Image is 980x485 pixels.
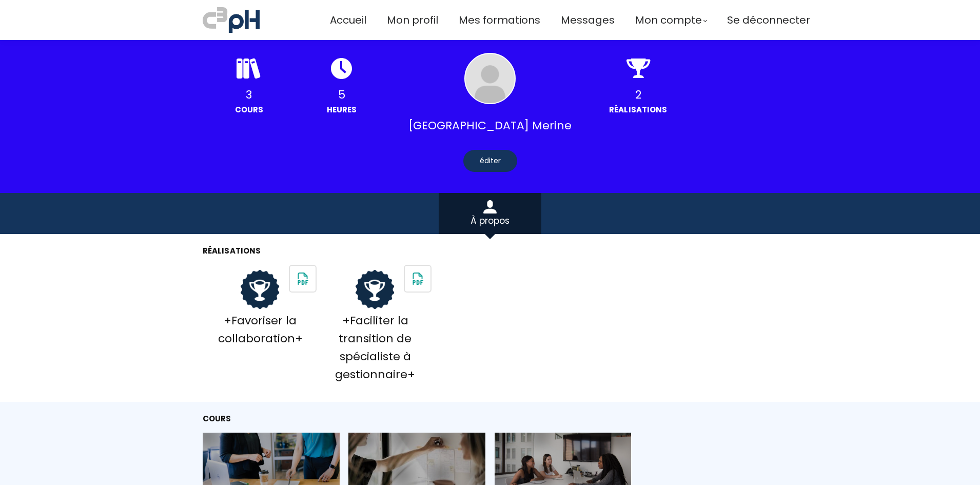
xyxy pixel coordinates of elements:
div: 3 [203,86,296,104]
a: Accueil [330,12,366,29]
div: Réalisations [592,104,684,115]
img: a70bc7685e0efc0bd0b04b3506828469.jpeg [203,5,260,35]
span: Réalisations [203,245,261,256]
div: +Favoriser la collaboration+ [203,312,318,347]
div: Cours [203,104,296,115]
a: Mes formations [459,12,540,29]
a: Se déconnecter [727,12,810,29]
img: certificate.png [356,270,395,309]
div: À propos [439,214,541,228]
span: Mon compte [635,12,702,29]
div: éditer [463,150,517,172]
div: heures [296,104,388,115]
div: 5 [296,86,388,104]
img: School [405,266,430,292]
img: School [290,266,316,292]
a: Messages [561,12,615,29]
a: Mon profil [387,12,438,29]
span: Cours [203,413,231,424]
img: certificate.png [241,270,280,309]
span: [GEOGRAPHIC_DATA] Merine [408,117,572,134]
div: +Faciliter la transition de spécialiste à gestionnaire+ [318,312,433,384]
div: 2 [592,86,684,104]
